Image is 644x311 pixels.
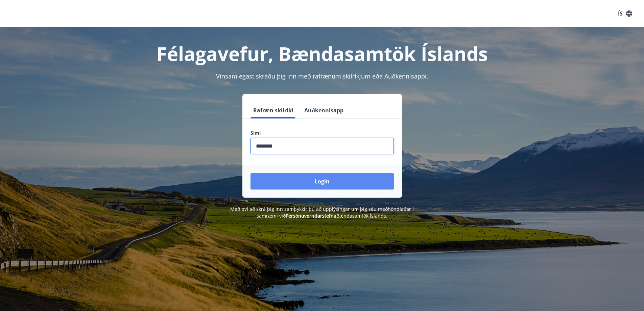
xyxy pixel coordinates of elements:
[251,102,296,118] button: Rafræn skilríki
[251,130,394,136] label: Sími
[286,213,336,219] a: Persónuverndarstefna
[87,41,557,66] h1: Félagavefur, Bændasamtök Íslands
[251,173,394,190] button: Login
[216,72,428,80] span: Vinsamlegast skráðu þig inn með rafrænum skilríkjum eða Auðkennisappi.
[614,7,636,20] button: ÍS
[230,206,414,219] span: Með því að skrá þig inn samþykkir þú að upplýsingar um þig séu meðhöndlaðar í samræmi við Bændasa...
[302,102,346,118] button: Auðkennisapp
